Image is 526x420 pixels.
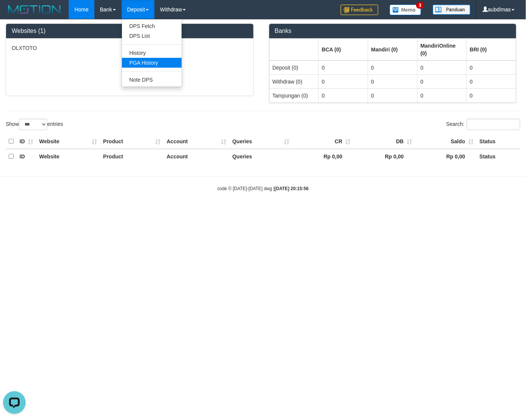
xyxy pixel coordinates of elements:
a: DPS Fetch [122,21,182,31]
th: CR [292,134,354,149]
strong: [DATE] 20:15:56 [275,186,309,191]
th: Group: activate to sort column ascending [417,39,467,60]
td: 0 [467,74,516,88]
th: ID [17,149,36,164]
th: Product [100,149,164,164]
td: 0 [417,74,467,88]
td: 0 [319,60,368,75]
td: 0 [368,88,417,102]
img: panduan.png [433,5,470,15]
th: Rp 0,00 [354,149,415,164]
p: OLXTOTO [12,44,248,52]
td: Tampungan (0) [269,88,319,102]
th: Account [164,134,229,149]
th: Account [164,149,229,164]
th: Product [100,134,164,149]
th: Status [477,134,520,149]
th: Saldo [415,134,477,149]
th: Rp 0,00 [292,149,354,164]
th: DB [354,134,415,149]
td: 0 [467,88,516,102]
td: Withdraw (0) [269,74,319,88]
th: Group: activate to sort column ascending [269,39,319,60]
h3: Banks [275,28,511,34]
th: Rp 0,00 [415,149,477,164]
td: 0 [319,74,368,88]
th: Group: activate to sort column ascending [319,39,368,60]
span: 3 [416,2,424,9]
img: Button%20Memo.svg [390,5,421,15]
th: Queries [229,134,292,149]
a: Note DPS [122,75,182,85]
th: Status [477,149,520,164]
td: 0 [417,88,467,102]
a: PGA History [122,58,182,68]
th: Queries [229,149,292,164]
input: Search: [467,119,520,130]
label: Show entries [6,119,63,130]
h3: Websites (1) [12,28,248,34]
td: 0 [319,88,368,102]
img: MOTION_logo.png [6,4,63,15]
label: Search: [446,119,520,130]
td: 0 [368,74,417,88]
select: Showentries [19,119,47,130]
th: Website [36,134,100,149]
button: Open LiveChat chat widget [3,3,26,26]
th: Group: activate to sort column ascending [467,39,516,60]
td: 0 [467,60,516,75]
th: Group: activate to sort column ascending [368,39,417,60]
td: 0 [368,60,417,75]
th: ID [17,134,36,149]
a: History [122,48,182,58]
td: Deposit (0) [269,60,319,75]
a: DPS List [122,31,182,41]
th: Website [36,149,100,164]
img: Feedback.jpg [341,5,378,15]
td: 0 [417,60,467,75]
small: code © [DATE]-[DATE] dwg | [217,186,309,191]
